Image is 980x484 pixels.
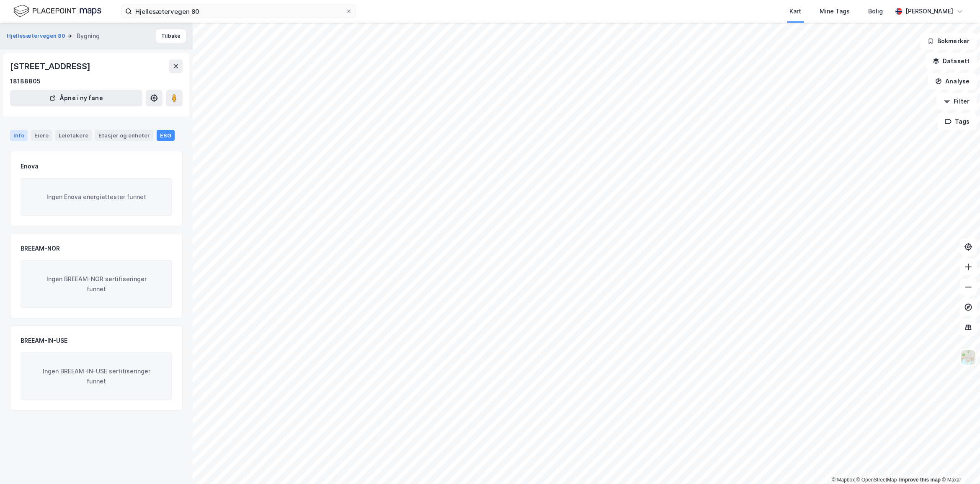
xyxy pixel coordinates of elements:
[10,76,41,86] div: 18188805
[920,33,977,49] button: Bokmerker
[21,178,172,216] div: Ingen Enova energiattester funnet
[77,31,100,41] div: Bygning
[832,477,855,483] a: Mapbox
[936,93,977,110] button: Filter
[868,6,883,16] div: Bolig
[156,29,186,43] button: Tilbake
[820,6,850,16] div: Mine Tags
[55,130,92,141] div: Leietakere
[928,73,977,90] button: Analyse
[10,130,28,141] div: Info
[21,336,67,346] div: BREEAM-IN-USE
[7,32,67,40] button: Hjellesætervegen 80
[938,444,980,484] iframe: Chat Widget
[905,6,953,16] div: [PERSON_NAME]
[21,243,60,254] div: BREEAM-NOR
[21,260,172,308] div: Ingen BREEAM-NOR sertifiseringer funnet
[21,161,39,171] div: Enova
[10,60,92,73] div: [STREET_ADDRESS]
[899,477,941,483] a: Improve this map
[938,444,980,484] div: Kontrollprogram for chat
[157,130,175,141] div: ESG
[10,90,142,106] button: Åpne i ny fane
[926,53,977,70] button: Datasett
[132,5,346,18] input: Søk på adresse, matrikkel, gårdeiere, leietakere eller personer
[31,130,52,141] div: Eiere
[856,477,897,483] a: OpenStreetMap
[938,113,977,130] button: Tags
[13,4,101,18] img: logo.f888ab2527a4732fd821a326f86c7f29.svg
[960,349,976,365] img: Z
[21,352,172,400] div: Ingen BREEAM-IN-USE sertifiseringer funnet
[98,132,150,139] div: Etasjer og enheter
[789,6,801,16] div: Kart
